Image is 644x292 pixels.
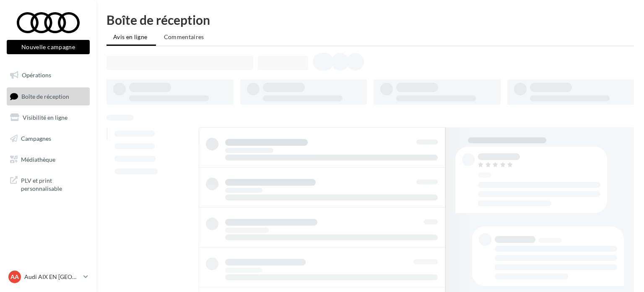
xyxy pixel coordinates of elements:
[21,92,69,100] span: Boîte de réception
[7,40,90,54] button: Nouvelle campagne
[106,13,634,26] div: Boîte de réception
[5,151,91,168] a: Médiathèque
[21,135,51,142] span: Campagnes
[10,273,19,281] span: AA
[5,87,91,105] a: Boîte de réception
[5,109,91,126] a: Visibilité en ligne
[164,33,204,40] span: Commentaires
[21,155,55,163] span: Médiathèque
[21,175,86,193] span: PLV et print personnalisable
[23,114,68,121] span: Visibilité en ligne
[22,71,51,79] span: Opérations
[5,130,91,147] a: Campagnes
[24,273,80,281] p: Audi AIX EN [GEOGRAPHIC_DATA]
[7,269,90,285] a: AA Audi AIX EN [GEOGRAPHIC_DATA]
[5,66,91,84] a: Opérations
[5,171,91,196] a: PLV et print personnalisable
